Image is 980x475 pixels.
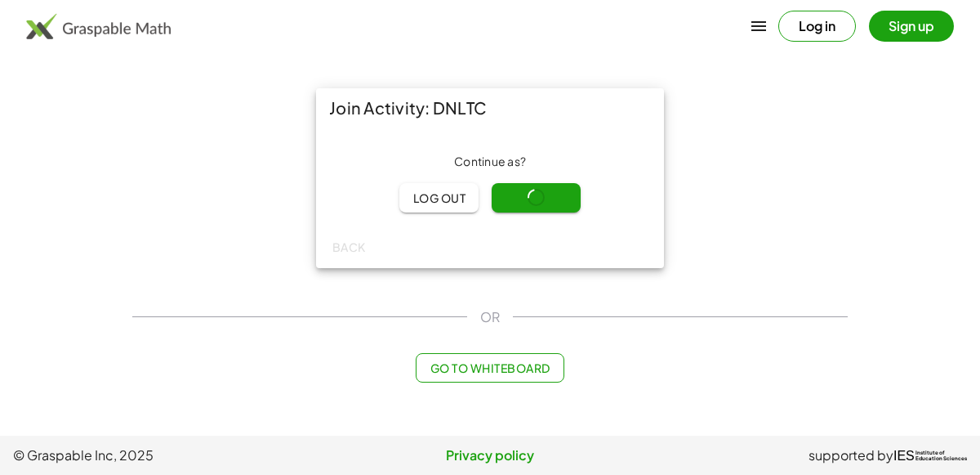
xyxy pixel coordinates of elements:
span: Go to Whiteboard [430,361,550,375]
span: © Graspable Inc, 2025 [13,446,331,465]
button: Go to Whiteboard [416,353,563,383]
button: Log in [778,11,856,42]
div: Join Activity: DNLTC [316,88,664,128]
a: IESInstitute ofEducation Sciences [893,446,967,465]
span: supported by [808,446,893,465]
span: Institute of Education Sciences [915,450,967,462]
button: Log out [399,183,479,213]
span: OR [480,307,500,327]
a: Privacy policy [331,446,648,465]
button: Sign up [869,11,954,42]
span: IES [893,448,915,464]
div: Continue as ? [329,154,651,170]
span: Log out [412,190,465,205]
